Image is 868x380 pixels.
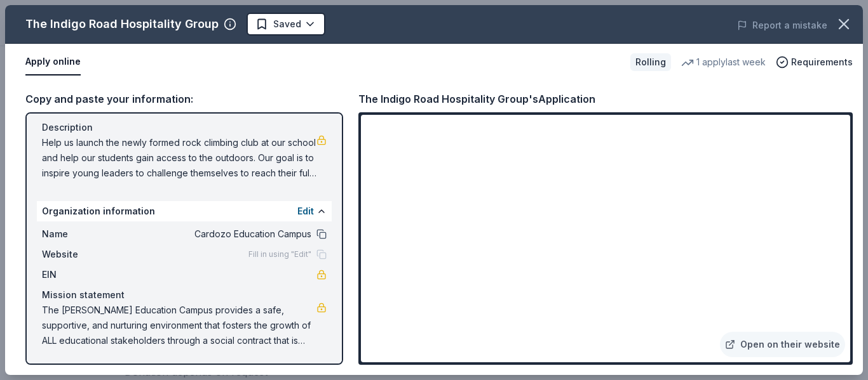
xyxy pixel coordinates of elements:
span: Requirements [791,55,853,70]
span: Website [42,247,127,262]
div: Rolling [630,53,671,71]
div: Organization information [37,201,332,221]
div: Copy and paste your information: [25,91,343,107]
span: Help us launch the newly formed rock climbing club at our school and help our students gain acces... [42,135,316,181]
span: Saved [273,16,301,32]
span: Cardozo Education Campus [127,226,311,242]
a: Open on their website [720,332,845,357]
div: 1 apply last week [681,55,766,70]
span: Name [42,226,127,242]
button: Report a mistake [737,18,827,33]
span: The [PERSON_NAME] Education Campus provides a safe, supportive, and nurturing environment that fo... [42,303,316,348]
div: Mission statement [42,287,327,303]
div: Description [42,120,327,135]
div: The Indigo Road Hospitality Group's Application [358,91,595,107]
div: The Indigo Road Hospitality Group [25,14,219,34]
span: EIN [42,267,127,282]
button: Apply online [25,49,81,75]
button: Edit [297,204,314,219]
span: Fill in using "Edit" [248,249,311,259]
button: Saved [247,13,325,36]
button: Requirements [776,55,853,70]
